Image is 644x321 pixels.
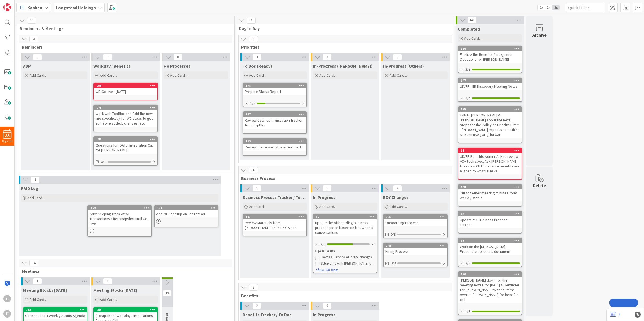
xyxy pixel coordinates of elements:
button: Show Full Tasks [316,267,339,273]
div: 170 [461,272,522,276]
div: UK/FR - ER Discovery Meeting Notes [458,83,522,90]
span: Add Card... [390,204,407,209]
span: 1 [323,185,332,192]
div: 155 [94,307,157,312]
span: 2 [393,185,402,192]
div: 167 [243,112,306,117]
span: EOY Changes [383,195,409,200]
div: Delete [533,182,546,189]
span: 3/5 [320,241,325,247]
span: 2 [31,176,40,183]
span: Add Card... [30,73,47,78]
div: Archive [532,32,547,38]
div: 168 [461,185,522,189]
span: Workday / Benefits [93,63,130,69]
div: Connect on LH Weekly Status Agenda [24,312,87,319]
div: 14 [461,212,522,216]
div: 175 [461,107,522,111]
span: 1 [33,278,42,284]
div: 147 [458,78,522,83]
div: 181 [246,215,306,219]
span: Reminders & Meetings [20,26,228,31]
div: 145 [384,243,447,248]
div: 180 [94,137,157,142]
span: Add Card... [464,36,481,41]
div: 13Work on the [MEDICAL_DATA] Procedure - process document [458,238,522,255]
div: 181Review Materials from [PERSON_NAME] on the NY Week [243,214,306,231]
span: Add Card... [30,297,47,302]
span: Add Card... [319,204,336,209]
div: Add: Keeping track of WD Transactions after snapshot until Go-Live [88,210,151,227]
div: JC [3,295,11,302]
span: Business Process [241,176,445,181]
div: Prepare Status Report [243,88,306,95]
div: 146Onboarding Process [384,214,447,226]
span: In-Progress (Others) [383,63,424,69]
div: 145Hiring Process [384,243,447,255]
span: 1/1 [465,308,470,314]
div: 158 [96,84,157,87]
span: 19 [27,17,36,24]
div: 13 [458,238,522,243]
span: 3 [249,36,258,42]
div: 15 [461,149,522,152]
span: 2x [545,5,552,10]
div: 168 [458,185,522,189]
div: 169 [246,139,306,143]
span: 0/8 [391,232,396,237]
span: Meetings [22,268,225,274]
span: 3x [552,5,559,10]
div: 178 [246,84,306,87]
span: 0 [33,54,42,60]
div: 178Prepare Status Report [243,83,306,95]
div: [PERSON_NAME] down for the meeting notes for [DATE] & Reminder for [PERSON_NAME] to send items ov... [458,277,522,303]
span: Add Card... [100,297,117,302]
div: 175Talk to [PERSON_NAME] & [PERSON_NAME] about the next steps for the Policy on Priority 1 item -... [458,107,522,138]
div: 180 [96,137,157,141]
div: Review Materials from [PERSON_NAME] on the NY Week [243,219,306,231]
span: 0 [323,54,332,60]
div: 169Review the Leave Table in DocTract [243,139,306,151]
span: 3 [103,54,112,60]
span: 4 [249,167,258,173]
div: 186 [461,47,522,50]
div: Finalize the Benefits / Integration Questions for [PERSON_NAME] [458,51,522,63]
div: 178 [243,83,306,88]
span: Add Card... [170,73,187,78]
span: Benefits [241,293,445,298]
span: 4/4 [465,95,470,101]
div: Put together meeting minutes from weekly status [458,189,522,201]
div: 170 [458,272,522,277]
span: 1/5 [250,100,255,106]
span: Day to Day [239,26,447,31]
div: 15 [458,148,522,153]
span: 3 [252,54,261,60]
span: Meeting Blocks Tomorrow [93,287,137,293]
span: 23 [5,134,10,137]
span: RAID Log [21,186,38,191]
span: In-Progress (Jerry) [313,63,373,69]
div: UK/FR Benefits Admin. Ask to review AXA tech spec. Ask [PERSON_NAME] to review CBA to ensure bene... [458,153,522,174]
div: 171 [157,206,218,210]
div: Review Catchup Transaction Tracker from TopBloc [243,117,306,129]
span: 2 [252,302,261,309]
span: Business Process Tracker / To Dos [243,195,307,200]
div: 14 [458,211,522,216]
div: 168Put together meeting minutes from weekly status [458,185,522,201]
div: Update the Business Process Tracker [458,216,522,228]
div: Work on the [MEDICAL_DATA] Procedure - process document [458,243,522,255]
div: Update the offboarding business process piece based on last week's conversations [313,219,377,236]
span: Add Card... [249,204,266,209]
div: Work with TopBloc and Add the new line specifically for WD steps to get someone added, changes, etc. [94,110,157,127]
span: 0/1 [101,159,106,165]
div: Open Tasks [315,249,375,254]
span: 2 [249,284,258,291]
div: 145 [386,244,447,247]
div: 175 [458,107,522,112]
div: 186 [458,46,522,51]
div: 12 [316,215,377,219]
div: 12Update the offboarding business process piece based on last week's conversations [313,214,377,236]
span: Add Card... [390,73,407,78]
div: 186Finalize the Benefits / Integration Questions for [PERSON_NAME] [458,46,522,63]
div: Onboarding Process [384,219,447,226]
